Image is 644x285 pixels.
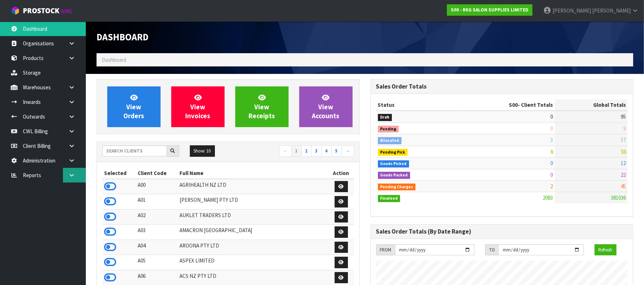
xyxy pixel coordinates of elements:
[235,86,289,127] a: ViewReceipts
[378,184,416,191] span: Pending Charges
[378,195,400,202] span: Finalised
[102,145,167,156] input: Search clients
[555,99,628,111] th: Global Totals
[509,101,518,108] span: S00
[107,86,161,127] a: ViewOrders
[23,6,59,15] span: ProStock
[378,126,399,133] span: Pending
[136,225,178,240] td: A03
[341,145,354,157] a: →
[11,6,20,15] img: cube-alt.png
[190,145,215,157] button: Show: 10
[451,7,529,13] strong: S00 - RKG SALON SUPPLIES LIMITED
[249,93,275,120] span: View Receipts
[136,255,178,270] td: A05
[551,125,553,132] span: 0
[185,93,210,120] span: View Invoices
[551,113,553,120] span: 0
[378,137,402,144] span: Allocated
[378,172,411,179] span: Goods Packed
[611,194,626,201] span: 381036
[136,167,178,179] th: Client Code
[376,99,459,111] th: Status
[621,148,626,155] span: 50
[376,244,395,256] div: FROM
[233,145,354,158] nav: Page navigation
[621,136,626,143] span: 57
[595,244,616,256] button: Refresh
[485,244,498,256] div: TO
[623,125,626,132] span: 9
[178,209,329,225] td: AUKLET TRADERS LTD
[136,209,178,225] td: A02
[621,160,626,166] span: 12
[329,167,354,179] th: Action
[178,167,329,179] th: Full Name
[136,179,178,194] td: A00
[621,183,626,190] span: 45
[178,179,329,194] td: AGRIHEALTH NZ LTD
[301,145,312,157] a: 2
[299,86,353,127] a: ViewAccounts
[178,255,329,270] td: ASPEX LIMITED
[136,194,178,210] td: A01
[378,160,409,167] span: Goods Picked
[592,7,631,14] span: [PERSON_NAME]
[123,93,144,120] span: View Orders
[61,8,72,15] small: WMS
[551,148,553,155] span: 0
[178,225,329,240] td: AMACRON [GEOGRAPHIC_DATA]
[376,83,628,90] h3: Sales Order Totals
[312,93,340,120] span: View Accounts
[621,113,626,120] span: 95
[136,240,178,255] td: A04
[459,99,555,111] th: - Client Totals
[552,7,591,14] span: [PERSON_NAME]
[331,145,342,157] a: 5
[543,194,553,201] span: 2083
[178,194,329,210] td: [PERSON_NAME] PTY LTD
[321,145,332,157] a: 4
[378,149,408,156] span: Pending Pick
[171,86,225,127] a: ViewInvoices
[551,160,553,166] span: 0
[376,228,628,235] h3: Sales Order Totals (By Date Range)
[447,4,532,16] a: S00 - RKG SALON SUPPLIES LIMITED
[378,114,392,121] span: Draft
[102,167,136,179] th: Selected
[311,145,322,157] a: 3
[551,171,553,178] span: 0
[279,145,292,157] a: ←
[551,183,553,190] span: 2
[102,56,126,63] span: Dashboard
[551,136,553,143] span: 3
[97,31,148,43] span: Dashboard
[621,171,626,178] span: 22
[291,145,302,157] a: 1
[178,240,329,255] td: AROONA PTY LTD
